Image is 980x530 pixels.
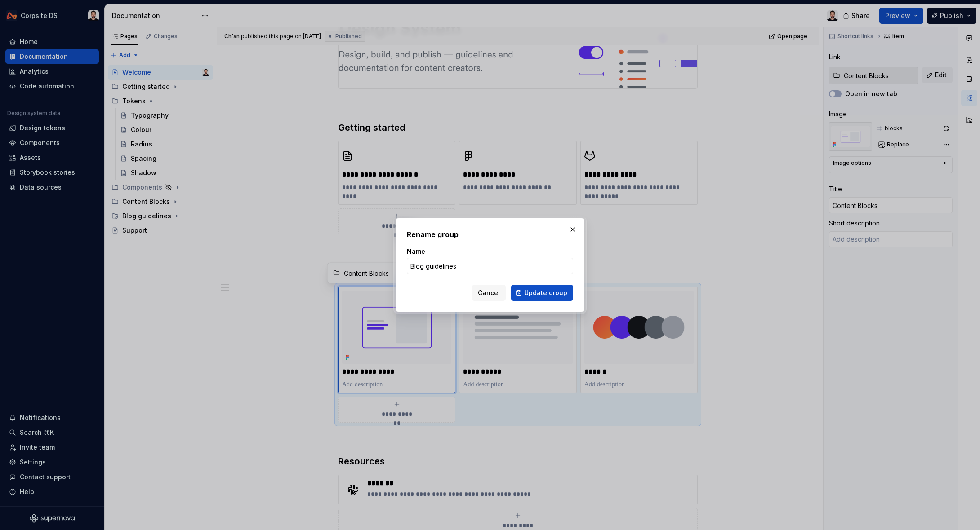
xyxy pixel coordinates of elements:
[407,247,425,256] label: Name
[478,288,500,297] span: Cancel
[511,285,573,301] button: Update group
[524,288,567,297] span: Update group
[472,285,506,301] button: Cancel
[407,229,573,240] h2: Rename group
